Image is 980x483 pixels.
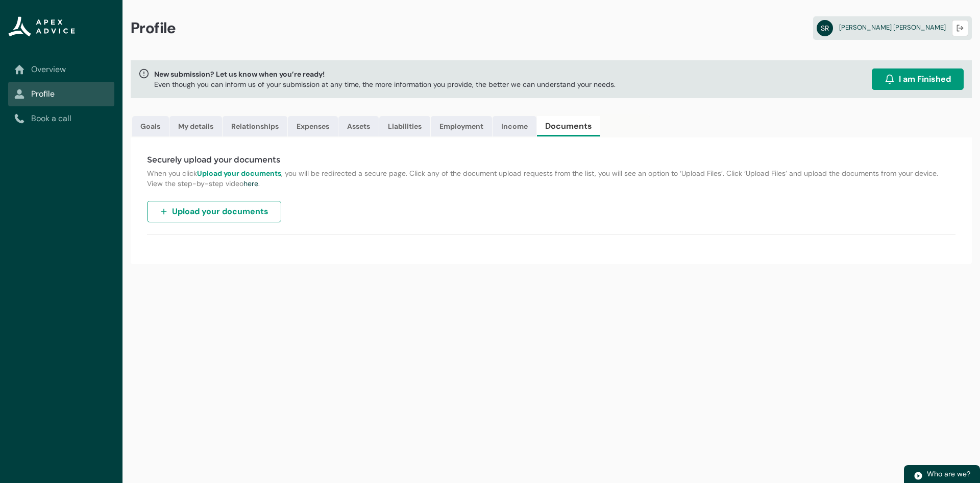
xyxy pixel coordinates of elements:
[132,116,169,136] a: Goals
[839,23,946,32] span: [PERSON_NAME] [PERSON_NAME]
[147,154,955,166] h4: Securely upload your documents
[493,116,536,136] a: Income
[131,18,176,38] span: Profile
[914,471,923,480] img: play.svg
[431,116,492,136] a: Employment
[899,73,951,85] span: I am Finished
[154,79,616,89] p: Even though you can inform us of your submission at any time, the more information you provide, t...
[338,116,379,136] a: Assets
[154,69,616,79] span: New submission? Let us know when you’re ready!
[927,469,970,478] span: Who are we?
[379,116,430,136] a: Liabilities
[288,116,338,136] a: Expenses
[197,169,281,178] strong: Upload your documents
[14,63,108,76] a: Overview
[243,179,258,188] a: here
[885,74,895,84] img: alarm.svg
[537,116,600,136] a: Documents
[8,16,75,37] img: Apex Advice Group
[147,201,281,222] button: Upload your documents
[952,20,968,36] button: Logout
[14,88,108,100] a: Profile
[813,16,972,40] a: SR[PERSON_NAME] [PERSON_NAME]
[14,112,108,125] a: Book a call
[817,20,833,36] abbr: SR
[147,168,955,189] p: When you click , you will be redirected a secure page. Click any of the document upload requests ...
[160,208,168,216] img: plus.svg
[172,205,268,218] span: Upload your documents
[872,68,964,90] button: I am Finished
[223,116,287,136] a: Relationships
[8,57,114,131] nav: Sub page
[169,116,222,136] a: My details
